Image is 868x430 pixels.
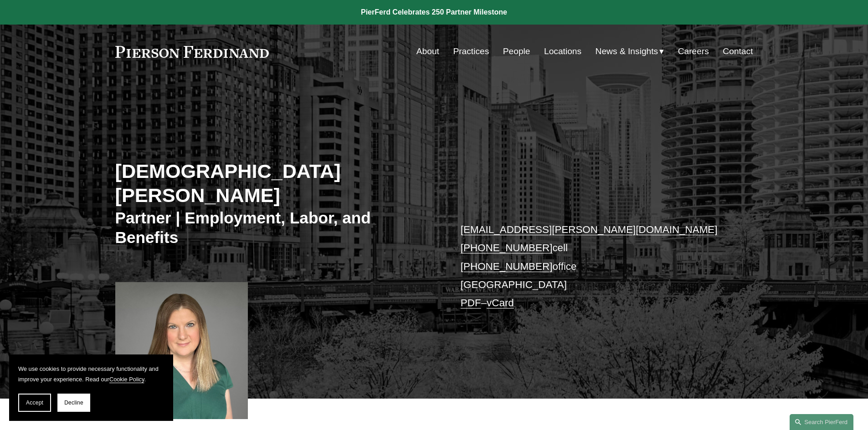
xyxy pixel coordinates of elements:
[115,208,434,248] h3: Partner | Employment, Labor, and Benefits
[115,159,434,207] h2: [DEMOGRAPHIC_DATA][PERSON_NAME]
[678,43,709,60] a: Careers
[18,394,51,412] button: Accept
[461,221,726,313] p: cell office [GEOGRAPHIC_DATA] –
[109,376,144,383] a: Cookie Policy
[18,364,164,384] p: We use cookies to provide necessary functionality and improve your experience. Read our .
[596,44,658,60] span: News & Insights
[461,297,481,309] a: PDF
[487,297,514,309] a: vCard
[544,43,581,60] a: Locations
[57,394,90,412] button: Decline
[26,400,43,406] span: Accept
[596,43,664,60] a: folder dropdown
[503,43,530,60] a: People
[64,400,83,406] span: Decline
[416,43,439,60] a: About
[9,354,173,421] section: Cookie banner
[461,242,553,253] a: [PHONE_NUMBER]
[461,224,718,235] a: [EMAIL_ADDRESS][PERSON_NAME][DOMAIN_NAME]
[453,43,489,60] a: Practices
[790,414,853,430] a: Search this site
[723,43,753,60] a: Contact
[461,261,553,272] a: [PHONE_NUMBER]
